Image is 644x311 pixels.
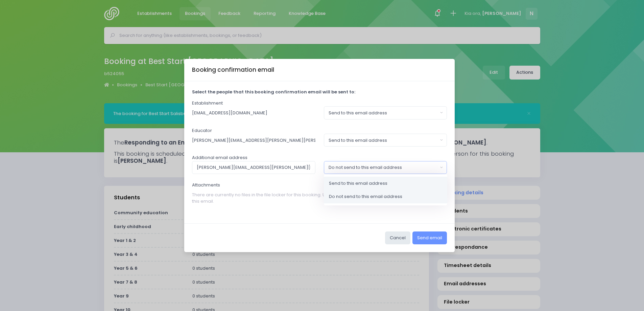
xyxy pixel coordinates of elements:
h5: Booking confirmation email [192,66,274,74]
span: Send to this email address [329,180,387,186]
button: Send to this email address [324,134,447,147]
div: Do not send to this email address [329,164,438,171]
div: Establishment [192,100,447,119]
div: Send to this email address [329,137,438,144]
button: Do not send to this email address [324,161,447,174]
div: Additional email address [192,154,447,174]
button: Send email [412,231,447,244]
span: Do not send to this email address [329,193,402,200]
div: Send to this email address [329,110,438,116]
strong: Select the people that this booking confirmation email will be sent to: [192,89,355,95]
div: Educator [192,127,447,147]
p: There are currently no files in the file locker for this booking. Upload files to the file locker... [192,188,447,208]
button: Send to this email address [324,106,447,119]
button: Cancel [385,231,410,244]
div: Attachments [192,182,447,208]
